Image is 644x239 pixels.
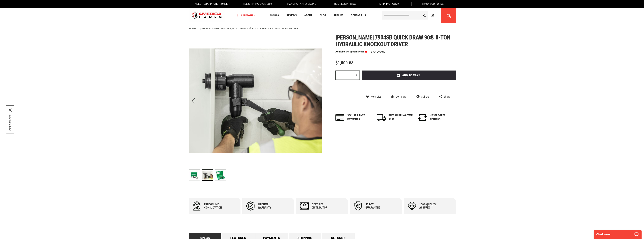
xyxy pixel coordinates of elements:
[591,227,644,239] iframe: LiveChat chat widget
[304,14,312,17] span: About
[370,95,381,98] span: Wish List
[421,95,429,98] span: Call Us
[335,34,451,48] span: [PERSON_NAME] 7904sb quick draw 90® 8-ton hydraulic knockout driver
[9,115,12,131] button: GET 10% OFF
[237,14,255,17] span: Categories
[303,13,314,18] a: About
[189,8,225,23] img: America Tools
[335,60,353,65] span: $1,000.53
[450,16,451,18] span: 0
[335,114,344,121] img: payments
[347,114,372,122] div: Secure & fast payments
[391,95,406,98] a: Compare
[416,95,429,98] a: Call Us
[371,51,377,53] strong: SKU
[215,168,226,183] div: GREENLEE 7904SB QUICK DRAW 90® 8-TON HYDRAULIC KNOCKOUT DRIVER
[200,27,298,30] strong: [PERSON_NAME] 7904SB QUICK DRAW 90® 8-TON HYDRAULIC KNOCKOUT DRIVER
[349,13,368,18] a: Contact Us
[377,51,385,53] div: 7904SB
[189,170,200,181] img: GREENLEE 7904SB QUICK DRAW 90® 8-TON HYDRAULIC KNOCKOUT DRIVER
[396,95,406,98] span: Compare
[285,13,298,18] a: Reviews
[215,170,226,181] img: GREENLEE 7904SB QUICK DRAW 90® 8-TON HYDRAULIC KNOCKOUT DRIVER
[445,8,452,23] a: 0
[335,50,367,53] p: Available on Special Order
[444,95,450,98] span: Share
[312,203,334,209] div: Certified Distributor
[419,203,442,209] div: 100% quality assured
[402,74,420,77] span: Add to Cart
[189,168,202,183] div: GREENLEE 7904SB QUICK DRAW 90® 8-TON HYDRAULIC KNOCKOUT DRIVER
[366,95,381,98] a: Wish List
[268,13,281,18] a: Brands
[189,27,196,30] a: Home
[332,13,345,18] a: Repairs
[334,14,343,17] span: Repairs
[421,12,428,19] button: Search
[351,14,366,17] span: Contact Us
[189,8,225,23] a: store logo
[202,168,215,183] div: GREENLEE 7904SB QUICK DRAW 90® 8-TON HYDRAULIC KNOCKOUT DRIVER
[189,34,198,168] div: Previous
[258,203,281,209] div: Lifetime warranty
[362,71,456,80] button: Add to Cart
[9,108,12,112] svg: close icon
[379,3,399,5] span: Shipping Policy
[418,114,427,121] img: returns
[361,81,456,92] iframe: Secure express checkout frame
[377,114,386,121] img: shipping
[366,203,388,209] div: 45 day Guarantee
[204,203,227,209] div: Free online consultation
[318,13,328,18] a: Blog
[189,34,322,168] img: GREENLEE 7904SB QUICK DRAW 90® 8-TON HYDRAULIC KNOCKOUT DRIVER
[430,114,454,122] div: HASSLE-FREE RETURNS
[388,114,413,122] div: FREE SHIPPING OVER $150
[287,14,297,17] span: Reviews
[320,14,326,17] span: Blog
[270,14,279,17] span: Brands
[235,13,256,18] a: Categories
[9,108,12,112] button: Close
[313,34,322,168] div: Next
